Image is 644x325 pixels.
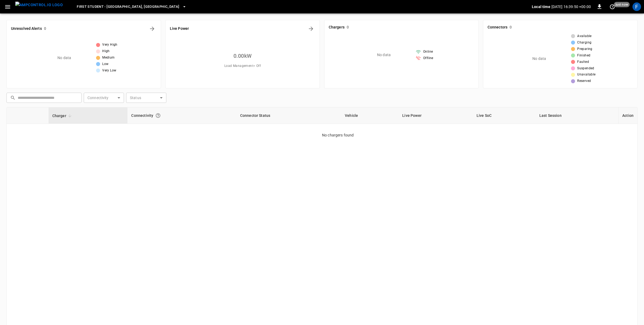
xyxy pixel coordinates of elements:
span: Unavailable [577,72,595,77]
span: Low [102,62,108,67]
div: profile-icon [632,2,641,11]
button: Energy Overview [307,24,315,33]
button: set refresh interval [608,2,617,11]
h6: 0 [510,24,512,30]
span: High [102,49,110,54]
th: Vehicle [341,107,398,124]
span: Load Management = Off [224,63,261,69]
button: First Student - [GEOGRAPHIC_DATA], [GEOGRAPHIC_DATA] [75,2,188,12]
span: Reserved [577,78,591,84]
h6: 0.00 kW [233,52,252,60]
th: Last Session [536,107,618,124]
span: Offline [423,56,433,61]
span: Faulted [577,59,589,65]
button: Connection between the charger and our software. [153,111,163,120]
th: Action [618,107,637,124]
p: No data [57,55,71,61]
th: Connector Status [236,107,341,124]
h6: 0 [44,26,46,32]
span: Charging [577,40,591,45]
h6: Chargers [329,24,345,30]
h6: Live Power [170,26,189,32]
span: Online [423,49,433,55]
div: Connectivity [131,111,232,120]
h6: Unresolved Alerts [11,26,42,32]
span: Preparing [577,46,592,52]
span: Very Low [102,68,116,73]
p: No data [377,52,391,58]
span: Medium [102,55,115,60]
span: Finished [577,53,590,58]
img: ampcontrol.io logo [15,2,63,8]
th: Live Power [398,107,473,124]
h6: 0 [347,24,349,30]
span: Charger [52,113,73,119]
button: All Alerts [148,24,156,33]
span: First Student - [GEOGRAPHIC_DATA], [GEOGRAPHIC_DATA] [77,4,179,10]
p: Local time [532,4,550,9]
p: No chargers found [322,124,637,138]
th: Live SoC [473,107,536,124]
h6: Connectors [488,24,507,30]
p: [DATE] 16:39:50 +00:00 [551,4,591,9]
span: just now [614,2,630,7]
span: Suspended [577,66,594,71]
span: Very High [102,42,118,48]
p: No data [532,56,546,62]
span: Available [577,34,592,39]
